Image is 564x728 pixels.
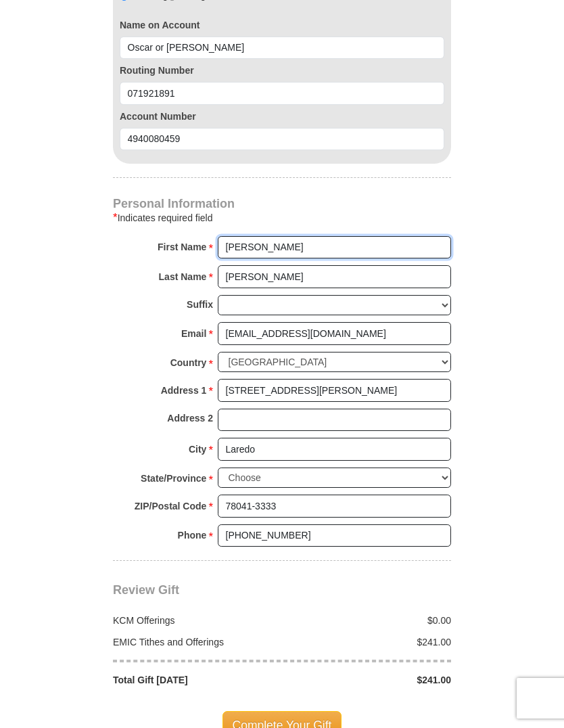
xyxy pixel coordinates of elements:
h4: Personal Information [113,198,451,209]
div: $0.00 [282,614,459,627]
div: Indicates required field [113,210,451,226]
label: Name on Account [120,18,444,32]
div: KCM Offerings [106,614,283,627]
strong: Address 2 [167,409,213,428]
span: Review Gift [113,583,179,597]
div: $241.00 [282,635,459,649]
strong: Last Name [159,267,207,286]
strong: City [189,440,206,459]
label: Account Number [120,110,444,123]
div: EMIC Tithes and Offerings [106,635,283,649]
strong: Country [170,353,207,372]
div: Total Gift [DATE] [106,673,283,687]
strong: First Name [158,237,206,256]
strong: Address 1 [161,381,207,400]
div: $241.00 [282,673,459,687]
strong: ZIP/Postal Code [135,497,207,516]
label: Routing Number [120,64,444,77]
strong: State/Province [141,469,206,488]
strong: Phone [178,526,207,545]
strong: Email [181,324,206,343]
strong: Suffix [187,295,213,314]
